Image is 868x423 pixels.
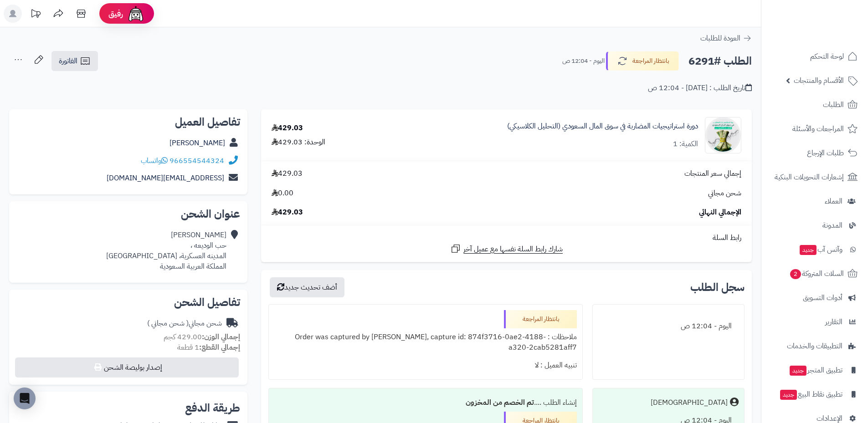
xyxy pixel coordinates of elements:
div: 429.03 [272,123,303,133]
span: أدوات التسويق [803,291,842,304]
a: أدوات التسويق [767,287,863,309]
div: ملاحظات : Order was captured by [PERSON_NAME], capture id: 874f3716-0ae2-4188-a320-2cab5281aff7 [274,328,576,357]
small: اليوم - 12:04 ص [562,56,605,66]
span: المراجعات والأسئلة [792,122,844,135]
small: 1 قطعة [177,342,240,353]
a: العودة للطلبات [700,33,752,44]
span: جديد [790,366,806,376]
div: [DEMOGRAPHIC_DATA] [651,398,728,408]
span: التطبيقات والخدمات [787,340,842,352]
div: تاريخ الطلب : [DATE] - 12:04 ص [648,83,752,93]
span: العملاء [825,195,842,208]
span: تطبيق المتجر [789,364,842,377]
span: 429.03 [272,168,303,179]
span: إجمالي سعر المنتجات [684,168,741,179]
div: [PERSON_NAME] حب الوديعه ، المدينه العسكرية، [GEOGRAPHIC_DATA] المملكة العربية السعودية [106,230,226,271]
span: الأقسام والمنتجات [794,74,844,87]
a: طلبات الإرجاع [767,142,863,164]
span: جديد [800,245,817,255]
a: العملاء [767,190,863,212]
a: [PERSON_NAME] [169,138,225,148]
a: الفاتورة [51,51,98,71]
a: المراجعات والأسئلة [767,118,863,140]
button: بانتظار المراجعة [606,51,679,71]
a: 966554544324 [169,155,224,166]
a: واتساب [141,155,168,166]
a: وآتس آبجديد [767,239,863,260]
button: إصدار بوليصة الشحن [15,357,239,377]
span: 0.00 [272,188,293,199]
div: تنبيه العميل : لا [274,357,576,374]
span: 2 [790,269,801,279]
span: شارك رابط السلة نفسها مع عميل آخر [463,244,563,255]
a: تطبيق نقاط البيعجديد [767,383,863,405]
span: رفيق [108,8,123,19]
a: تحديثات المنصة [24,5,47,25]
button: أضف تحديث جديد [270,277,344,297]
div: إنشاء الطلب .... [274,394,576,412]
a: شارك رابط السلة نفسها مع عميل آخر [450,243,563,255]
span: تطبيق نقاط البيع [779,388,842,401]
span: شحن مجاني [708,188,741,199]
span: وآتس آب [799,243,842,256]
img: 1752417238-%D8%A7%D8%B3%D8%AA%D8%B1%D8%A7%D8%AA%D9%8A%D8%AC%D9%8A%D8%A9%20%D8%A7%D9%84%D9%85%D8%B... [705,117,741,153]
span: المدونة [822,219,842,232]
h2: الطلب #6291 [688,52,752,71]
a: السلات المتروكة2 [767,263,863,285]
h2: تفاصيل العميل [16,117,240,127]
a: تطبيق المتجرجديد [767,359,863,381]
a: لوحة التحكم [767,46,863,67]
img: logo-2.png [806,23,859,42]
a: إشعارات التحويلات البنكية [767,166,863,188]
span: السلات المتروكة [789,267,844,280]
span: إشعارات التحويلات البنكية [775,171,844,183]
a: [EMAIL_ADDRESS][DOMAIN_NAME] [107,173,224,183]
div: بانتظار المراجعة [504,310,577,328]
a: المدونة [767,214,863,236]
h3: سجل الطلب [690,282,745,293]
span: ( شحن مجاني ) [147,318,189,329]
div: الكمية: 1 [673,139,698,149]
h2: عنوان الشحن [16,209,240,219]
span: لوحة التحكم [810,50,844,63]
a: الطلبات [767,94,863,116]
div: اليوم - 12:04 ص [598,317,739,335]
img: ai-face.png [127,5,145,23]
div: Open Intercom Messenger [14,387,36,409]
span: التقارير [825,316,842,328]
div: الوحدة: 429.03 [272,137,325,148]
a: التقارير [767,311,863,333]
span: 429.03 [272,207,303,218]
strong: إجمالي الوزن: [202,331,240,342]
span: الفاتورة [59,56,77,66]
a: التطبيقات والخدمات [767,335,863,357]
span: الإجمالي النهائي [699,207,741,218]
strong: إجمالي القطع: [199,342,240,353]
b: تم الخصم من المخزون [466,397,534,408]
span: الطلبات [823,98,844,111]
span: طلبات الإرجاع [807,147,844,159]
span: جديد [780,390,797,400]
a: دورة استراتيجيات المضاربة في سوق المال السعودي (التحليل الكلاسيكي) [507,121,698,132]
div: رابط السلة [265,233,748,243]
small: 429.00 كجم [164,331,240,342]
span: العودة للطلبات [700,33,740,44]
h2: طريقة الدفع [185,403,240,413]
h2: تفاصيل الشحن [16,297,240,308]
div: شحن مجاني [147,318,222,329]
